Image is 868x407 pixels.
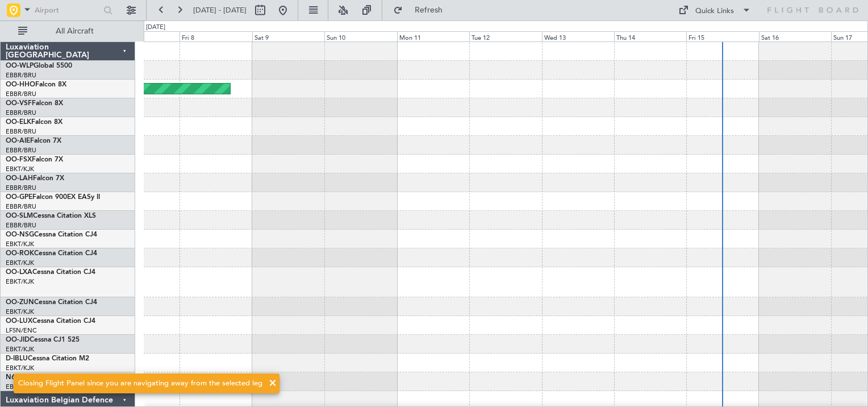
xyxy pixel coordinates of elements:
[6,71,36,80] a: EBBR/BRU
[6,213,96,219] a: OO-SLMCessna Citation XLS
[6,156,63,163] a: OO-FSXFalcon 7X
[6,277,34,286] a: EBKT/KJK
[6,156,32,163] span: OO-FSX
[180,31,252,41] div: Fri 8
[193,5,247,15] span: [DATE] - [DATE]
[469,31,541,41] div: Tue 12
[6,355,89,362] a: D-IBLUCessna Citation M2
[6,175,33,182] span: OO-LAH
[397,31,469,41] div: Mon 11
[6,90,36,98] a: EBBR/BRU
[6,355,28,362] span: D-IBLU
[6,100,63,107] a: OO-VSFFalcon 8X
[30,27,120,35] span: All Aircraft
[6,194,32,201] span: OO-GPE
[6,221,36,230] a: EBBR/BRU
[388,1,456,19] button: Refresh
[6,240,34,248] a: EBKT/KJK
[6,146,36,155] a: EBBR/BRU
[6,100,32,107] span: OO-VSF
[405,6,453,14] span: Refresh
[6,165,34,173] a: EBKT/KJK
[6,109,36,117] a: EBBR/BRU
[614,31,686,41] div: Thu 14
[6,250,97,257] a: OO-ROKCessna Citation CJ4
[6,63,72,69] a: OO-WLPGlobal 5500
[6,202,36,211] a: EBBR/BRU
[6,231,97,238] a: OO-NSGCessna Citation CJ4
[6,318,95,325] a: OO-LUXCessna Citation CJ4
[542,31,614,41] div: Wed 13
[6,138,61,144] a: OO-AIEFalcon 7X
[6,119,31,126] span: OO-ELK
[6,81,35,88] span: OO-HHO
[35,2,100,19] input: Airport
[6,269,95,276] a: OO-LXACessna Citation CJ4
[6,299,34,306] span: OO-ZUN
[6,231,34,238] span: OO-NSG
[6,63,34,69] span: OO-WLP
[6,250,34,257] span: OO-ROK
[6,299,97,306] a: OO-ZUNCessna Citation CJ4
[6,184,36,192] a: EBBR/BRU
[252,31,324,41] div: Sat 9
[12,22,123,40] button: All Aircraft
[6,127,36,136] a: EBBR/BRU
[6,213,33,219] span: OO-SLM
[6,345,34,354] a: EBKT/KJK
[6,81,66,88] a: OO-HHOFalcon 8X
[18,378,262,389] div: Closing Flight Panel since you are navigating away from the selected leg
[673,1,757,19] button: Quick Links
[6,308,34,316] a: EBKT/KJK
[6,269,32,276] span: OO-LXA
[6,259,34,267] a: EBKT/KJK
[6,194,100,201] a: OO-GPEFalcon 900EX EASy II
[6,318,32,325] span: OO-LUX
[324,31,397,41] div: Sun 10
[6,337,30,343] span: OO-JID
[6,138,30,144] span: OO-AIE
[6,326,37,335] a: LFSN/ENC
[686,31,758,41] div: Fri 15
[146,23,165,32] div: [DATE]
[695,6,734,17] div: Quick Links
[6,175,64,182] a: OO-LAHFalcon 7X
[6,119,62,126] a: OO-ELKFalcon 8X
[6,337,80,343] a: OO-JIDCessna CJ1 525
[759,31,831,41] div: Sat 16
